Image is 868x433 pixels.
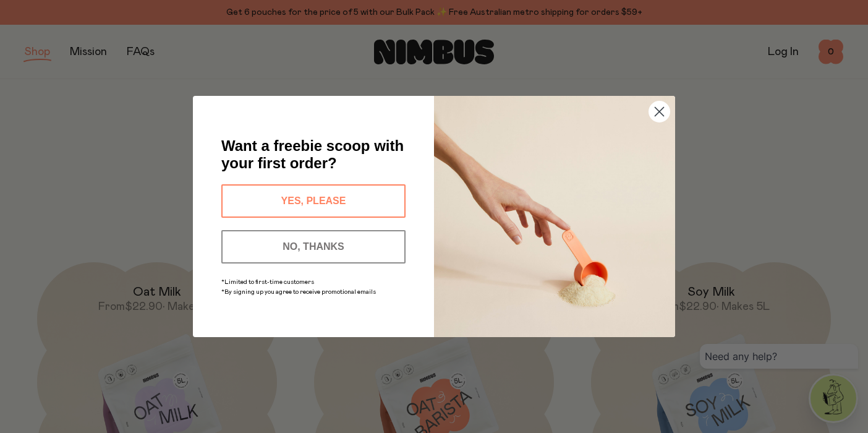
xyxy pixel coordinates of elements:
[221,289,376,295] span: *By signing up you agree to receive promotional emails
[221,230,406,264] button: NO, THANKS
[649,101,670,122] button: Close dialog
[221,184,406,218] button: YES, PLEASE
[221,137,404,171] span: Want a freebie scoop with your first order?
[221,279,314,285] span: *Limited to first-time customers
[434,96,675,337] img: c0d45117-8e62-4a02-9742-374a5db49d45.jpeg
